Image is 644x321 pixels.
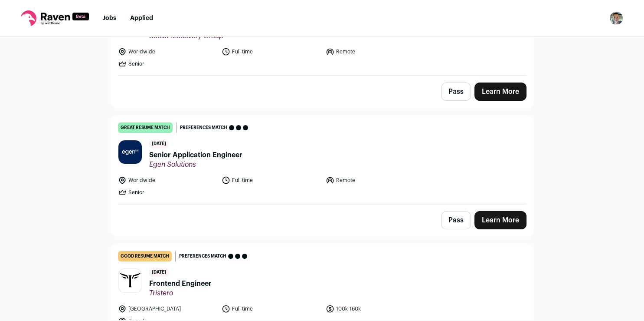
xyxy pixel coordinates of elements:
[149,150,242,160] span: Senior Application Engineer
[118,188,217,197] li: Senior
[130,15,153,21] a: Applied
[222,304,320,313] li: Full time
[441,83,471,101] button: Pass
[149,140,169,148] span: [DATE]
[118,60,217,68] li: Senior
[179,252,226,261] span: Preferences match
[118,140,142,164] img: c7c737ce0df0338b50b35edc31dd27f797ae6ca3b019b6f6f26f9046dc3ae2af
[149,268,169,277] span: [DATE]
[103,15,116,21] a: Jobs
[149,289,212,298] span: Tristero
[180,123,227,132] span: Preferences match
[149,160,242,169] span: Egen Solutions
[326,304,425,313] li: 100k-160k
[222,176,320,185] li: Full time
[326,47,425,56] li: Remote
[118,176,217,185] li: Worldwide
[326,176,425,185] li: Remote
[441,211,471,229] button: Pass
[222,47,320,56] li: Full time
[149,278,212,289] span: Frontend Engineer
[118,47,217,56] li: Worldwide
[118,251,172,261] div: good resume match
[118,273,142,288] img: 40760d7e6c20cf63cf1523f6c8f5275f09e4a21b8c9068762065c8a2eb85671f.png
[474,211,526,229] a: Learn More
[609,11,623,25] button: Open dropdown
[609,11,623,25] img: 19917917-medium_jpg
[118,122,173,133] div: great resume match
[474,83,526,101] a: Learn More
[118,304,217,313] li: [GEOGRAPHIC_DATA]
[111,116,533,204] a: great resume match Preferences match [DATE] Senior Application Engineer Egen Solutions Worldwide ...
